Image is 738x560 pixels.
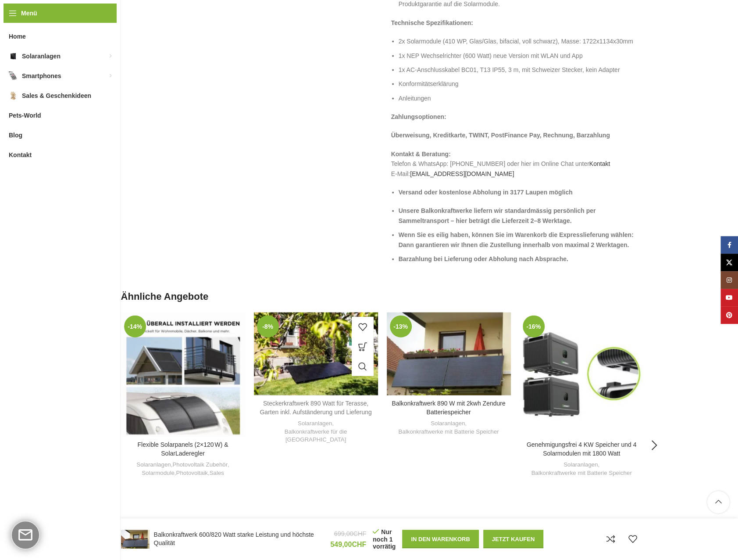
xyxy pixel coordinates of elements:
[720,306,738,324] a: Pinterest Social Link
[399,255,568,262] strong: Barzahlung bei Lieferung oder Abholung nach Absprache.
[390,316,412,337] span: -13%
[124,316,146,337] span: -14%
[22,88,91,104] span: Sales & Geschenkideen
[391,151,451,158] strong: Kontakt & Beratung:
[258,420,374,444] div: ,
[399,93,644,103] li: Anleitungen
[589,160,610,167] a: Kontakt
[392,400,505,416] a: Balkonkraftwerk 890 W mit 2kwh Zendure Batteriespeicher
[154,531,324,548] h4: Balkonkraftwerk 600/820 Watt starke Leistung und höchste Qualität
[9,72,18,80] img: Smartphones
[22,48,61,64] span: Solaranlagen
[334,530,367,537] bdi: 699,00
[720,236,738,254] a: Facebook Social Link
[398,428,499,436] a: Balkonkraftwerke mit Batterie Speicher
[523,316,545,337] span: -16%
[257,316,279,337] span: -8%
[353,530,367,537] span: CHF
[399,36,644,46] li: 2x Solarmodule (410 WP, Glas/Glas, bifacial, voll schwarz), Masse: 1722x1134x30mm
[352,541,366,548] span: CHF
[431,420,465,428] a: Solaranlagen
[9,29,26,44] span: Home
[136,461,171,469] a: Solaranlagen
[9,127,22,143] span: Blog
[563,461,598,469] a: Solaranlagen
[9,91,18,100] img: Sales & Geschenkideen
[720,254,738,271] a: X Social Link
[391,132,610,139] strong: Überweisung, Kreditkarte, TWINT, PostFinance Pay, Rechnung, Barzahlung
[260,400,371,416] a: Steckerkraftwerk 890 Watt für Terasse, Garten inkl. Aufständerung und Lieferung
[373,528,396,550] p: Nur noch 1 vorrätig
[391,149,644,179] p: Telefon & WhatsApp: [PHONE_NUMBER] oder hier im Online Chat unter E-Mail:
[21,8,37,18] span: Menü
[9,52,18,61] img: Solaranlagen
[387,312,511,395] a: Balkonkraftwerk 890 W mit 2kwh Zendure Batteriespeicher
[121,290,209,304] span: Ähnliche Angebote
[352,356,374,376] a: Schnellansicht
[142,469,175,477] a: Solarmodule
[9,147,32,163] span: Kontakt
[399,207,596,224] strong: Unsere Balkonkraftwerke liefern wir standardmässig persönlich per Sammeltransport – hier beträgt ...
[399,51,644,61] li: 1x NEP Wechselrichter (600 Watt) neue Version mit WLAN und App
[520,312,644,437] a: Genehmigungsfrei 4 KW Speicher und 4 Solarmodulen mit 1800 Watt
[22,68,61,84] span: Smartphones
[125,461,241,477] div: , , , ,
[391,113,446,120] strong: Zahlungsoptionen:
[399,65,644,75] li: 1x AC-Anschlusskabel BC01, T13 IP55, 3 m, mit Schweizer Stecker, kein Adapter
[720,289,738,306] a: YouTube Social Link
[298,420,332,428] a: Solaranlagen
[720,271,738,289] a: Instagram Social Link
[121,530,150,549] img: Balkonkraftwerke für die Schweiz2_XL
[527,441,637,457] a: Genehmigungsfrei 4 KW Speicher und 4 Solarmodulen mit 1800 Watt
[524,461,639,477] div: ,
[138,441,228,457] a: Flexible Solarpanels (2×120 W) & SolarLaderegler
[254,312,378,395] a: Steckerkraftwerk 890 Watt für Terasse, Garten inkl. Aufständerung und Lieferung
[391,420,506,436] div: ,
[399,231,634,248] strong: Wenn Sie es eilig haben, können Sie im Warenkorb die Expresslieferung wählen: Dann garantieren wi...
[172,461,228,469] a: Photovoltaik Zubehör
[483,530,544,548] button: Jetzt kaufen
[707,491,729,513] a: Scroll to top button
[121,312,245,437] a: Flexible Solarpanels (2×120 W) & SolarLaderegler
[352,337,374,356] a: In den Warenkorb legen: „Steckerkraftwerk 890 Watt für Terasse, Garten inkl. Aufständerung und Li...
[9,108,41,123] span: Pets-World
[402,530,478,548] button: In den Warenkorb
[210,469,224,477] a: Sales
[391,19,473,26] strong: Technische Spezifikationen:
[258,428,374,444] a: Balkonkraftwerke für die [GEOGRAPHIC_DATA]
[330,541,366,548] bdi: 549,00
[410,170,514,177] a: [EMAIL_ADDRESS][DOMAIN_NAME]
[399,79,644,89] li: Konformitätserklärung
[399,189,573,196] strong: Versand oder kostenlose Abholung in 3177 Laupen möglich
[531,469,631,477] a: Balkonkraftwerke mit Batterie Speicher
[176,469,207,477] a: Photovoltaik
[644,434,666,456] div: Next slide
